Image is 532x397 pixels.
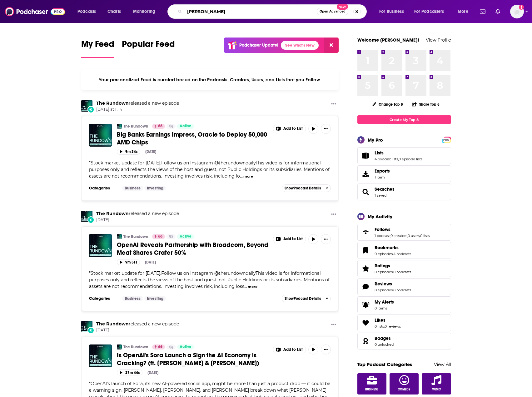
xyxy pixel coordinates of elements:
[5,6,65,18] a: Podchaser - Follow, Share and Rate Podcasts
[177,124,194,129] a: Active
[144,296,166,301] a: Investing
[281,41,319,50] a: See What's New
[129,7,163,17] button: open menu
[158,234,162,240] span: 66
[107,7,121,16] span: Charts
[357,37,419,43] a: Welcome [PERSON_NAME]!
[375,306,394,310] span: 0 items
[321,234,331,244] button: Show More Button
[117,131,269,146] a: Big Banks Earnings Impress, Oracle to Deploy 50,000 AMD Chips
[375,186,395,192] a: Searches
[477,6,488,17] a: Show notifications dropdown
[390,234,390,238] span: ,
[283,347,303,352] span: Add to List
[81,39,114,53] span: My Feed
[180,344,191,350] span: Active
[122,39,175,53] span: Popular Feed
[147,370,158,375] div: [DATE]
[320,10,346,13] span: Open Advanced
[375,175,390,179] span: 1 item
[133,7,155,16] span: Monitoring
[96,107,179,112] span: [DATE] at 11:14
[152,124,165,129] a: 66
[273,124,306,134] button: Show More Button
[81,211,92,222] img: The Rundown
[117,241,269,257] a: OpenAI Reveals Partnership with Broadcom, Beyond Meat Shares Crater 50%
[117,259,140,265] button: 9m 51s
[152,234,165,239] a: 66
[360,264,372,273] a: Ratings
[519,5,524,10] svg: Add a profile image
[407,234,408,238] span: ,
[89,124,112,147] img: Big Banks Earnings Impress, Oracle to Deploy 50,000 AMD Chips
[89,234,112,257] img: OpenAI Reveals Partnership with Broadcom, Beyond Meat Shares Crater 50%
[317,8,348,15] button: Open AdvancedNew
[89,160,330,179] span: Stock market update for [DATE].Follow us on Instagram ⁠⁠⁠⁠⁠⁠⁠⁠⁠⁠⁠⁠⁠@therundowndaily⁠⁠⁠⁠⁠⁠⁠⁠⁠⁠⁠⁠⁠T...
[420,234,430,238] a: 0 lists
[360,151,372,160] a: Lists
[180,234,191,240] span: Active
[357,373,387,394] a: Business
[117,124,122,129] img: The Rundown
[87,327,94,334] div: New Episode
[244,284,247,289] span: ...
[357,183,451,200] span: Searches
[96,328,179,333] span: [DATE]
[399,157,422,161] a: 0 episode lists
[398,157,399,161] span: ,
[117,344,122,349] img: The Rundown
[375,335,391,341] span: Badges
[375,317,401,323] a: Likes
[329,211,339,219] button: Show More Button
[89,270,330,289] span: Stock market update for [DATE].Follow us on Instagram ⁠⁠⁠⁠⁠⁠⁠⁠⁠⁠⁠⁠@therundowndaily⁠⁠⁠⁠⁠⁠⁠⁠⁠⁠⁠⁠Thi...
[89,270,330,289] span: "
[144,186,166,191] a: Investing
[510,5,524,18] img: User Profile
[285,296,321,301] span: Show Podcast Details
[173,4,373,19] div: Search podcasts, credits, & more...
[81,100,92,112] img: The Rundown
[385,324,401,329] a: 0 reviews
[422,373,451,394] a: Music
[420,234,420,238] span: ,
[368,214,392,219] div: My Activity
[185,7,317,17] input: Search podcasts, credits, & more...
[360,246,372,255] a: Bookmarks
[357,361,412,367] a: Top Podcast Categories
[89,344,112,367] a: Is OpenAI's Sora Launch a Sign the AI Economy is Cracking? (ft. Kyla Scanlon & Alex Heath)
[393,252,393,256] span: ,
[89,296,117,301] h3: Categories
[103,7,125,17] a: Charts
[393,270,393,274] span: ,
[180,123,191,129] span: Active
[96,321,129,327] a: The Rundown
[360,319,372,327] a: Likes
[375,227,430,232] a: Follows
[321,124,331,134] button: Show More Button
[408,234,420,238] a: 0 users
[375,263,411,269] a: Ratings
[123,124,148,129] a: The Rundown
[375,299,394,305] span: My Alerts
[357,147,451,164] span: Lists
[321,344,331,354] button: Show More Button
[393,252,411,256] a: 4 podcasts
[393,288,393,292] span: ,
[375,245,411,250] a: Bookmarks
[239,43,278,48] p: Podchaser Update!
[390,234,407,238] a: 0 creators
[123,344,148,349] a: The Rundown
[375,317,385,323] span: Likes
[390,373,419,394] a: Comedy
[96,321,179,327] h3: released a new episode
[329,321,339,329] button: Show More Button
[337,4,348,10] span: New
[96,217,179,223] span: [DATE]
[375,252,393,256] a: 0 episodes
[375,157,398,161] a: 4 podcast lists
[357,296,451,313] a: My Alerts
